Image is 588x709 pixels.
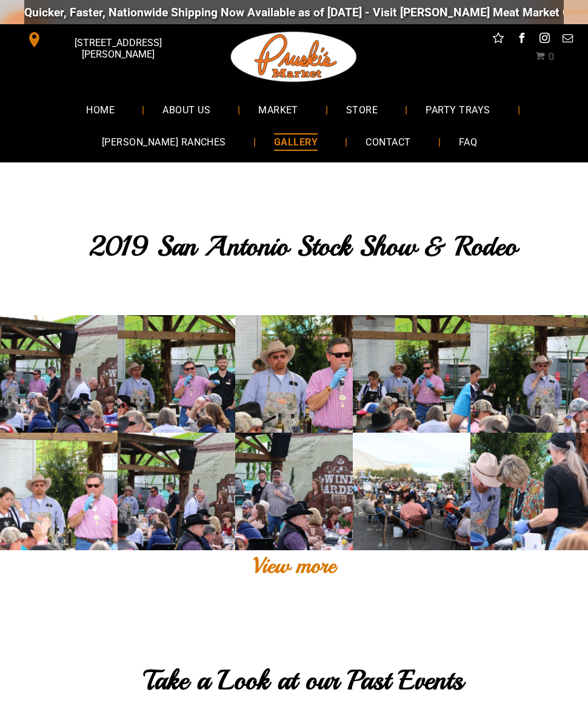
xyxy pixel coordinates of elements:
a: ABOUT US [144,93,229,125]
a: MARKET [240,93,316,125]
a: instagram [536,30,552,49]
a: FAQ [441,126,495,158]
a: [STREET_ADDRESS][PERSON_NAME] [18,30,194,49]
span: 2019 San Antonio Stock Show & Rodeo [89,229,517,264]
a: STORE [328,93,396,125]
span: [STREET_ADDRESS][PERSON_NAME] [45,31,192,66]
span: Take a Look at our Past Events [144,663,463,697]
a: email [560,30,575,49]
a: HOME [68,93,133,125]
a: PARTY TRAYS [407,93,508,125]
a: Social network [490,30,506,49]
a: GALLERY [256,126,336,158]
a: facebook [513,30,529,49]
a: [PERSON_NAME] RANCHES [84,126,244,158]
a: CONTACT [347,126,429,158]
img: Pruski-s+Market+HQ+Logo2-1920w.png [229,24,359,90]
span: 0 [548,51,554,62]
